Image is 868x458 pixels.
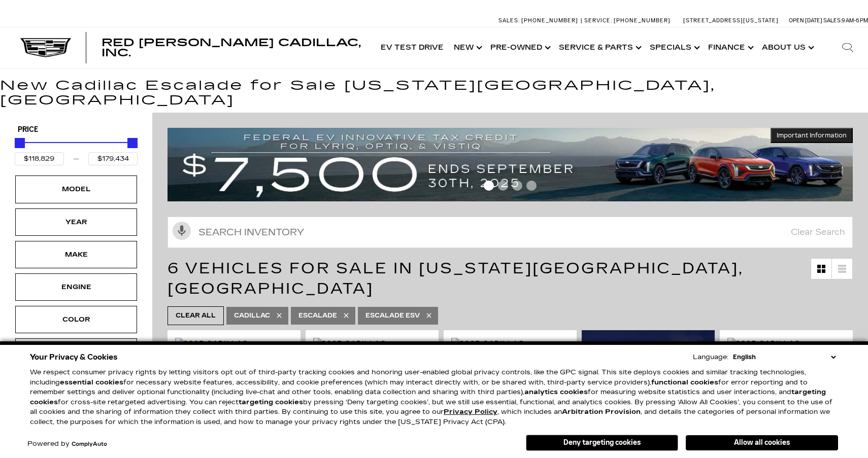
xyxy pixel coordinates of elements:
[365,309,420,322] span: Escalade ESV
[614,17,671,24] span: [PHONE_NUMBER]
[15,134,138,165] div: Price
[562,408,641,416] strong: Arbitration Provision
[498,17,520,24] span: Sales:
[30,388,826,406] strong: targeting cookies
[757,27,817,68] a: About Us
[727,338,845,371] img: 2025 Cadillac Escalade Sport Platinum
[498,181,508,191] span: Go to slide 2
[842,17,868,24] span: 9 AM-6 PM
[730,352,838,362] select: Language Select
[526,181,537,191] span: Go to slide 4
[127,138,138,148] div: Maximum Price
[485,27,554,68] a: Pre-Owned
[15,138,25,148] div: Minimum Price
[51,217,102,228] div: Year
[102,37,361,59] span: Red [PERSON_NAME] Cadillac, Inc.
[15,241,137,268] div: MakeMake
[484,181,494,191] span: Go to slide 1
[584,17,612,24] span: Service:
[234,309,270,322] span: Cadillac
[15,338,137,366] div: BodystyleBodystyle
[168,128,853,201] img: vrp-tax-ending-august-version
[521,17,578,24] span: [PHONE_NUMBER]
[645,27,703,68] a: Specials
[239,398,303,406] strong: targeting cookies
[15,306,137,333] div: ColorColor
[498,18,581,23] a: Sales: [PHONE_NUMBER]
[15,208,137,236] div: YearYear
[51,249,102,260] div: Make
[60,378,123,386] strong: essential cookies
[30,350,118,364] span: Your Privacy & Cookies
[771,128,853,143] button: Important Information
[168,259,744,298] span: 6 Vehicles for Sale in [US_STATE][GEOGRAPHIC_DATA], [GEOGRAPHIC_DATA]
[51,314,102,325] div: Color
[581,18,673,23] a: Service: [PHONE_NUMBER]
[823,17,842,24] span: Sales:
[27,441,107,447] div: Powered by
[313,338,431,371] img: 2025 Cadillac Escalade ESV Sport Platinum
[376,27,449,68] a: EV Test Drive
[693,354,728,361] div: Language:
[683,17,779,24] a: [STREET_ADDRESS][US_STATE]
[451,338,569,371] img: 2025 Cadillac Escalade ESV Sport Platinum
[102,38,365,58] a: Red [PERSON_NAME] Cadillac, Inc.
[15,175,137,203] div: ModelModel
[15,273,137,301] div: EngineEngine
[777,131,847,139] span: Important Information
[18,125,135,134] h5: Price
[72,441,107,447] a: ComplyAuto
[176,309,216,322] span: Clear All
[173,222,191,240] svg: Click to toggle on voice search
[51,184,102,195] div: Model
[168,217,853,248] input: Search Inventory
[449,27,485,68] a: New
[789,17,822,24] span: Open [DATE]
[20,38,71,57] img: Cadillac Dark Logo with Cadillac White Text
[51,281,102,293] div: Engine
[703,27,757,68] a: Finance
[444,408,497,416] a: Privacy Policy
[686,435,838,450] button: Allow all cookies
[512,181,522,191] span: Go to slide 3
[524,388,588,396] strong: analytics cookies
[298,309,337,322] span: Escalade
[526,435,678,451] button: Deny targeting cookies
[88,152,138,165] input: Maximum
[651,378,718,386] strong: functional cookies
[554,27,645,68] a: Service & Parts
[175,338,293,371] img: 2025 Cadillac Escalade ESV Premium Luxury
[30,368,838,427] p: We respect consumer privacy rights by letting visitors opt out of third-party tracking cookies an...
[15,152,64,165] input: Minimum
